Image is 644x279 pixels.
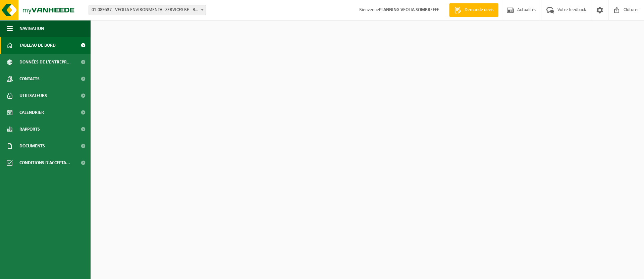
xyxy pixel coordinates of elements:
[89,5,206,15] span: 01-089537 - VEOLIA ENVIRONMENTAL SERVICES BE - BEERSE
[19,121,40,138] span: Rapports
[449,3,498,17] a: Demande devis
[89,5,206,15] span: 01-089537 - VEOLIA ENVIRONMENTAL SERVICES BE - BEERSE
[19,54,71,71] span: Données de l'entrepr...
[19,138,45,154] span: Documents
[19,104,44,121] span: Calendrier
[19,20,44,37] span: Navigation
[463,7,495,13] span: Demande devis
[19,154,70,171] span: Conditions d'accepta...
[19,87,47,104] span: Utilisateurs
[379,7,439,12] strong: PLANNING VEOLIA SOMBREFFE
[19,37,56,54] span: Tableau de bord
[19,71,40,87] span: Contacts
